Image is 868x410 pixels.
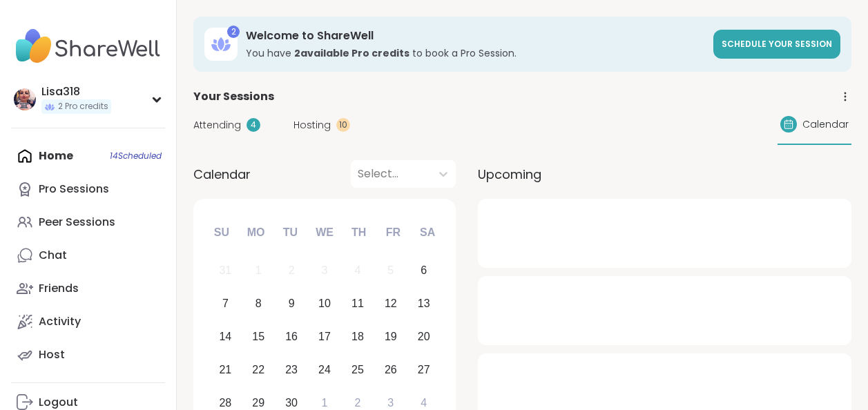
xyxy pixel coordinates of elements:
div: 12 [385,294,397,313]
div: 13 [418,294,430,313]
div: 17 [318,327,331,346]
span: Upcoming [478,165,541,184]
img: Lisa318 [14,88,36,110]
div: Sa [412,217,443,248]
div: Choose Saturday, September 20th, 2025 [409,322,438,352]
div: Choose Monday, September 8th, 2025 [244,289,273,319]
span: Calendar [802,117,849,132]
div: Choose Sunday, September 14th, 2025 [211,322,240,352]
b: 2 available Pro credit s [294,46,409,60]
div: Choose Thursday, September 25th, 2025 [343,355,373,384]
div: 4 [247,118,260,132]
div: Not available Thursday, September 4th, 2025 [343,256,373,286]
div: Choose Saturday, September 13th, 2025 [409,289,438,319]
div: 18 [351,327,364,346]
div: Choose Thursday, September 18th, 2025 [343,322,373,352]
div: Peer Sessions [39,215,115,230]
h3: You have to book a Pro Session. [246,46,705,60]
a: Pro Sessions [11,173,165,206]
div: Host [39,347,65,362]
div: 19 [385,327,397,346]
div: 31 [219,261,231,280]
div: 25 [351,360,364,379]
div: 24 [318,360,331,379]
div: Th [344,217,374,248]
span: 2 Pro credits [58,101,108,113]
h3: Welcome to ShareWell [246,28,705,43]
div: Choose Sunday, September 21st, 2025 [211,355,240,384]
div: Choose Tuesday, September 9th, 2025 [277,289,307,319]
div: Choose Wednesday, September 10th, 2025 [310,289,340,319]
div: Choose Friday, September 12th, 2025 [376,289,405,319]
div: 14 [219,327,231,346]
a: Friends [11,272,165,305]
a: Activity [11,305,165,338]
a: Schedule your session [713,30,840,59]
div: 27 [418,360,430,379]
div: 20 [418,327,430,346]
div: Lisa318 [41,84,111,99]
span: Hosting [293,118,331,133]
div: 8 [255,294,262,313]
div: Mo [240,217,271,248]
div: 7 [222,294,229,313]
div: Choose Tuesday, September 16th, 2025 [277,322,307,352]
div: Not available Friday, September 5th, 2025 [376,256,405,286]
img: ShareWell Nav Logo [11,22,165,70]
div: Logout [39,395,78,410]
div: Choose Saturday, September 27th, 2025 [409,355,438,384]
div: 11 [351,294,364,313]
span: Attending [193,118,241,133]
div: Choose Saturday, September 6th, 2025 [409,256,438,286]
div: 15 [252,327,264,346]
div: Chat [39,248,67,263]
div: Choose Wednesday, September 17th, 2025 [310,322,340,352]
div: We [309,217,340,248]
div: 6 [421,261,427,280]
div: Activity [39,314,81,329]
div: 1 [255,261,262,280]
div: 10 [336,118,350,132]
div: Friends [39,281,79,296]
span: Calendar [193,165,251,184]
div: 9 [289,294,295,313]
div: Pro Sessions [39,182,109,197]
a: Peer Sessions [11,206,165,239]
div: 2 [289,261,295,280]
div: 10 [318,294,331,313]
a: Chat [11,239,165,272]
div: Fr [378,217,408,248]
div: 22 [252,360,264,379]
div: Choose Sunday, September 7th, 2025 [211,289,240,319]
div: Tu [275,217,305,248]
div: Su [206,217,237,248]
div: 23 [285,360,298,379]
div: 26 [385,360,397,379]
a: Host [11,338,165,371]
div: Choose Thursday, September 11th, 2025 [343,289,373,319]
div: Choose Monday, September 22nd, 2025 [244,355,273,384]
div: Choose Friday, September 19th, 2025 [376,322,405,352]
div: Not available Monday, September 1st, 2025 [244,256,273,286]
div: 21 [219,360,231,379]
div: Choose Monday, September 15th, 2025 [244,322,273,352]
span: Your Sessions [193,88,274,105]
div: 16 [285,327,298,346]
div: Choose Tuesday, September 23rd, 2025 [277,355,307,384]
div: Not available Sunday, August 31st, 2025 [211,256,240,286]
div: 3 [322,261,328,280]
div: Choose Wednesday, September 24th, 2025 [310,355,340,384]
span: Schedule your session [722,38,832,50]
div: 2 [227,26,240,38]
div: 5 [387,261,394,280]
div: Not available Wednesday, September 3rd, 2025 [310,256,340,286]
div: Not available Tuesday, September 2nd, 2025 [277,256,307,286]
div: 4 [354,261,360,280]
div: Choose Friday, September 26th, 2025 [376,355,405,384]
